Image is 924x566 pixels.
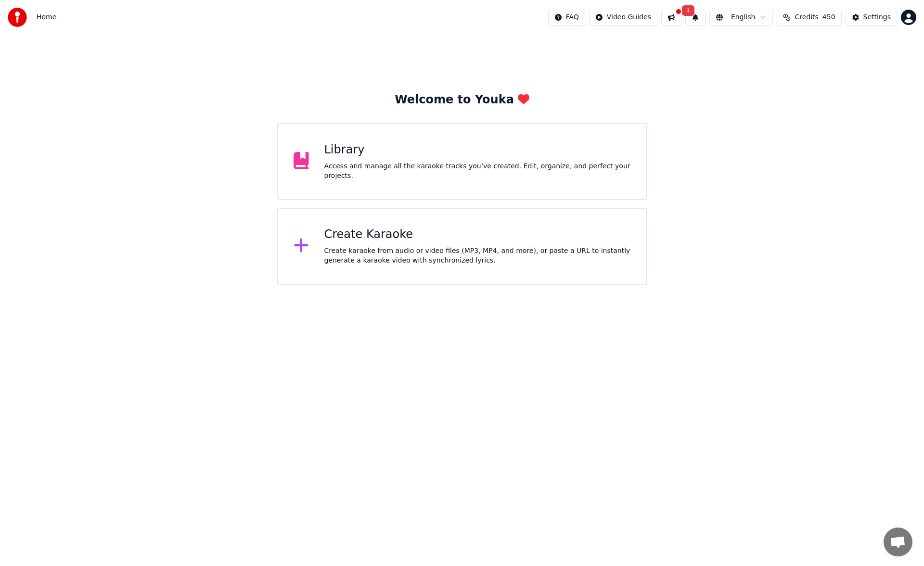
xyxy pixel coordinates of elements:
[685,9,706,26] button: 1
[548,9,585,26] button: FAQ
[846,9,897,26] button: Settings
[37,13,56,22] span: Home
[324,227,631,242] div: Create Karaoke
[795,13,818,22] span: Credits
[682,5,694,16] span: 1
[324,162,631,181] div: Access and manage all the karaoke tracks you’ve created. Edit, organize, and perfect your projects.
[777,9,841,26] button: Credits450
[324,142,631,158] div: Library
[884,528,912,556] a: Open chat
[822,13,835,22] span: 450
[324,246,631,265] div: Create karaoke from audio or video files (MP3, MP4, and more), or paste a URL to instantly genera...
[37,13,56,22] nav: breadcrumb
[589,9,657,26] button: Video Guides
[8,8,27,27] img: youka
[863,13,891,22] div: Settings
[395,92,529,108] div: Welcome to Youka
